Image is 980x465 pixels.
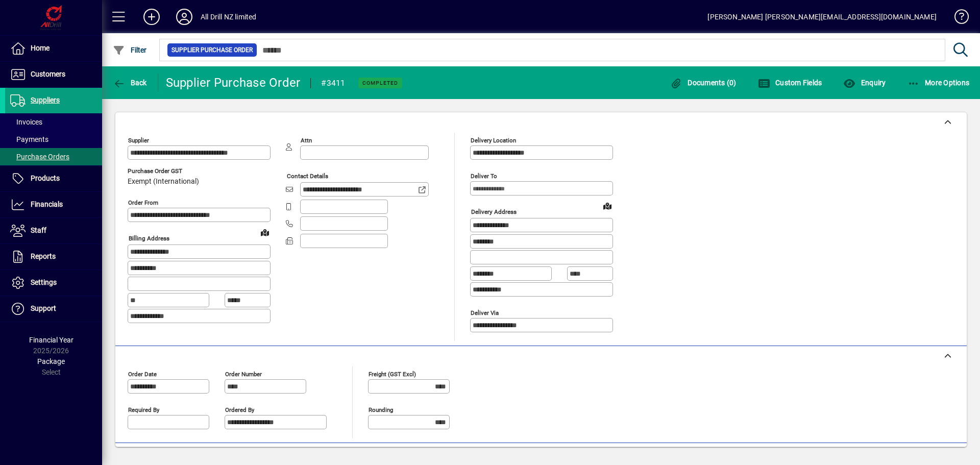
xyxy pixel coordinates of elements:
span: Home [31,44,50,52]
mat-label: Order from [128,199,158,206]
mat-label: Freight (GST excl) [369,370,416,377]
span: Custom Fields [758,79,822,87]
button: More Options [905,74,972,92]
span: Package [37,357,65,365]
span: Payments [10,135,48,143]
div: Supplier Purchase Order [166,75,301,91]
a: Financials [5,192,102,217]
span: Financial Year [29,336,73,344]
span: Purchase Order GST [128,168,199,175]
a: View on map [257,224,273,240]
span: Invoices [10,118,42,126]
span: Products [31,174,60,182]
span: Supplier Purchase Order [171,45,253,55]
button: Documents (0) [668,74,739,92]
span: Settings [31,278,57,286]
a: Settings [5,270,102,296]
a: Products [5,166,102,191]
span: Staff [31,226,46,234]
span: Support [31,304,56,312]
a: View on map [599,198,616,214]
mat-label: Attn [301,137,312,144]
button: Add [135,8,168,26]
span: Back [113,79,147,87]
button: Enquiry [841,74,888,92]
mat-label: Delivery Location [471,137,516,144]
a: Customers [5,62,102,87]
div: [PERSON_NAME] [PERSON_NAME][EMAIL_ADDRESS][DOMAIN_NAME] [707,9,937,25]
span: Documents (0) [670,79,737,87]
app-page-header-button: Back [102,74,158,92]
div: All Drill NZ limited [201,9,257,25]
span: Financials [31,200,63,208]
button: Custom Fields [755,74,825,92]
a: Support [5,296,102,322]
a: Invoices [5,113,102,131]
div: #3411 [321,75,345,91]
mat-label: Supplier [128,137,149,144]
span: Suppliers [31,96,60,104]
span: Enquiry [843,79,886,87]
mat-label: Order number [225,370,262,377]
a: Purchase Orders [5,148,102,165]
a: Home [5,36,102,61]
button: Profile [168,8,201,26]
button: Back [110,74,150,92]
span: Reports [31,252,56,260]
a: Knowledge Base [947,2,967,35]
span: Customers [31,70,65,78]
mat-label: Ordered by [225,406,254,413]
span: Exempt (International) [128,178,199,186]
span: Filter [113,46,147,54]
mat-label: Order date [128,370,157,377]
mat-label: Required by [128,406,159,413]
a: Reports [5,244,102,270]
span: More Options [908,79,970,87]
a: Staff [5,218,102,243]
span: Completed [362,80,398,86]
mat-label: Deliver To [471,173,497,180]
span: Purchase Orders [10,153,69,161]
button: Filter [110,41,150,59]
mat-label: Deliver via [471,309,499,316]
a: Payments [5,131,102,148]
mat-label: Rounding [369,406,393,413]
